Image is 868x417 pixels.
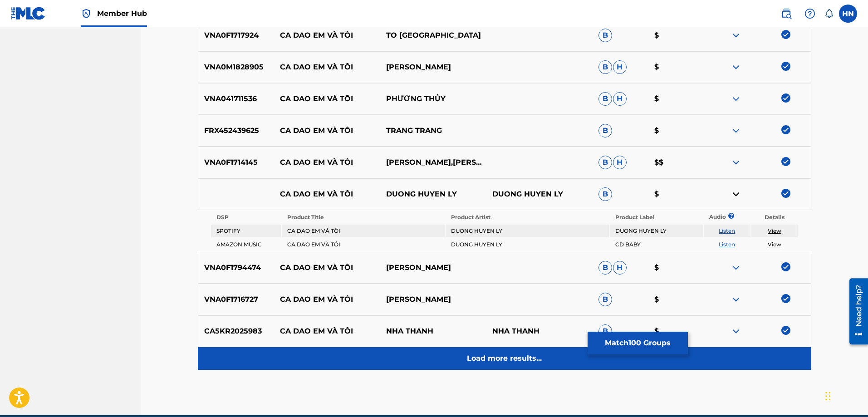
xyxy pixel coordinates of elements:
p: $ [648,294,705,305]
p: [PERSON_NAME] [380,294,486,305]
img: deselect [781,294,790,303]
img: deselect [781,326,790,335]
p: VNA0F1716727 [198,294,275,305]
span: B [598,187,612,201]
p: CA DAO EM VÀ TÔI [274,93,380,104]
p: CA DAO EM VÀ TÔI [274,125,380,136]
a: Public Search [777,5,795,23]
th: Product Title [282,211,445,224]
img: expand [731,93,741,104]
p: TO [GEOGRAPHIC_DATA] [380,30,486,41]
th: DSP [211,211,281,224]
p: CA DAO EM VÀ TÔI [274,262,380,273]
img: expand [731,157,741,168]
span: B [598,29,612,42]
button: Match100 Groups [588,332,688,354]
span: Member Hub [97,8,147,19]
p: NHA THANH [380,326,486,337]
p: VNA041711536 [198,93,275,104]
p: CA DAO EM VÀ TÔI [274,294,380,305]
div: Drag [825,383,831,410]
p: VNA0F1717924 [198,30,275,41]
img: deselect [781,189,790,198]
iframe: Chat Widget [823,373,868,417]
th: Details [751,211,798,224]
p: $ [648,30,705,41]
p: DUONG HUYEN LY [380,189,486,200]
td: CA DAO EM VÀ TÔI [282,238,445,251]
p: $ [648,326,705,337]
p: VNA0F1714145 [198,157,275,168]
td: DUONG HUYEN LY [446,225,608,237]
p: $ [648,125,705,136]
td: CD BABY [610,238,703,251]
p: VNA0M1828905 [198,62,275,73]
img: expand [731,262,741,273]
div: Help [801,5,819,23]
p: [PERSON_NAME],[PERSON_NAME] [380,157,486,168]
p: TRANG TRANG [380,125,486,136]
p: PHƯƠNG THỦY [380,93,486,104]
p: CA DAO EM VÀ TÔI [274,30,380,41]
span: H [613,92,627,106]
div: Notifications [824,9,834,18]
a: Listen [719,227,735,234]
img: deselect [781,62,790,71]
p: CA5KR2025983 [198,326,275,337]
p: VNA0F1794474 [198,262,275,273]
span: B [598,60,612,74]
span: B [598,156,612,169]
p: [PERSON_NAME] [380,262,486,273]
p: CA DAO EM VÀ TÔI [274,157,380,168]
span: B [598,92,612,106]
span: H [613,60,627,74]
a: View [768,227,781,234]
span: H [613,156,627,169]
p: FRX452439625 [198,125,275,136]
p: DUONG HUYEN LY [486,189,593,200]
th: Product Artist [446,211,608,224]
img: deselect [781,93,790,103]
span: B [598,124,612,137]
img: contract [731,189,741,200]
span: H [613,261,627,275]
img: Top Rightsholder [81,8,92,19]
p: CA DAO EM VÀ TÔI [274,62,380,73]
a: View [768,241,781,248]
p: [PERSON_NAME] [380,62,486,73]
td: DUONG HUYEN LY [610,225,703,237]
div: User Menu [839,5,857,23]
span: B [598,261,612,275]
td: CA DAO EM VÀ TÔI [282,225,445,237]
p: Load more results... [467,353,542,364]
p: CA DAO EM VÀ TÔI [274,189,380,200]
td: SPOTIFY [211,225,281,237]
img: search [781,8,792,19]
img: expand [731,30,741,41]
p: $ [648,189,705,200]
span: B [598,293,612,306]
td: AMAZON MUSIC [211,238,281,251]
img: deselect [781,30,790,39]
img: help [804,8,815,19]
p: Audio [704,213,715,221]
img: MLC Logo [11,7,46,20]
img: expand [731,125,741,136]
span: B [598,324,612,338]
th: Product Label [610,211,703,224]
img: expand [731,326,741,337]
p: $ [648,93,705,104]
a: Listen [719,241,735,248]
p: NHA THANH [486,326,593,337]
img: deselect [781,125,790,134]
td: DUONG HUYEN LY [446,238,608,251]
iframe: Resource Center [843,275,868,348]
p: $ [648,262,705,273]
p: $$ [648,157,705,168]
img: expand [731,62,741,73]
img: deselect [781,157,790,166]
